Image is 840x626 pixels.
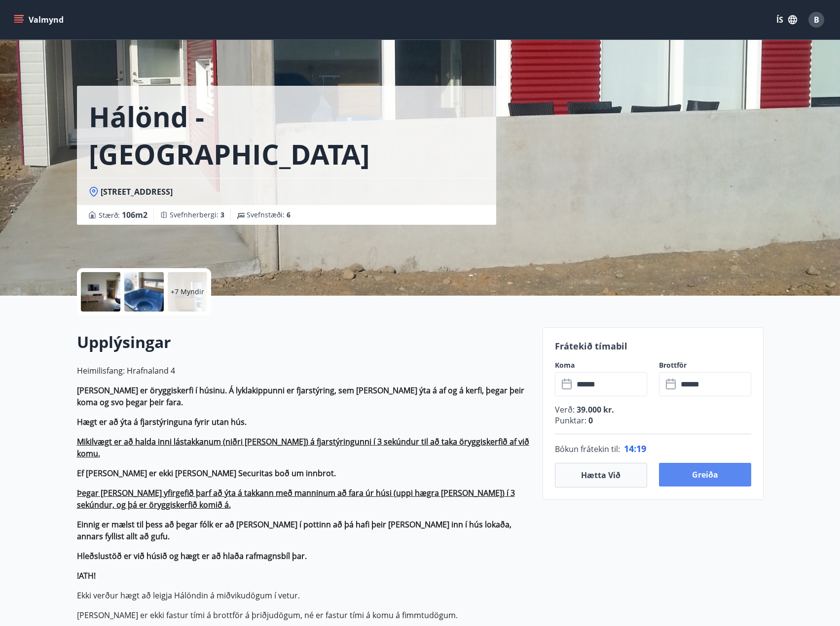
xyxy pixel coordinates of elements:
span: Bókun frátekin til : [555,443,620,455]
p: [PERSON_NAME] er ekki fastur tími á brottför á þriðjudögum, né er fastur tími á komu á fimmtudögum. [77,609,531,621]
p: Ekki verður hægt að leigja Hálöndin á miðvikudögum í vetur. [77,590,531,601]
h1: Hálönd - [GEOGRAPHIC_DATA] [89,98,484,173]
button: Greiða [659,463,751,487]
span: Stærð : [99,209,147,221]
strong: Hleðslustöð er við húsið og hægt er að hlaða rafmagnsbíl þar. [77,551,307,561]
button: ÍS [771,11,803,29]
span: 19 [636,443,646,454]
strong: Einnig er mælst til þess að þegar fólk er að [PERSON_NAME] í pottinn að þá hafi þeir [PERSON_NAME... [77,519,511,542]
strong: Hægt er að ýta á fjarstýringuna fyrir utan hús. [77,417,247,427]
span: 14 : [624,443,636,454]
p: Frátekið tímabil [555,340,751,352]
label: Koma [555,360,647,370]
p: Punktar : [555,415,751,426]
ins: Mikilvægt er að halda inni lástakkanum (niðri [PERSON_NAME]) á fjarstýringunni í 3 sekúndur til a... [77,436,529,459]
strong: !ATH! [77,570,96,581]
strong: [PERSON_NAME] er öryggiskerfi í húsinu. Á lyklakippunni er fjarstýring, sem [PERSON_NAME] ýta á a... [77,385,524,408]
label: Brottför [659,360,751,370]
p: +7 Myndir [171,287,204,297]
p: Heimilisfang: Hrafnaland 4 [77,365,531,377]
span: 6 [287,210,291,219]
strong: Ef [PERSON_NAME] er ekki [PERSON_NAME] Securitas boð um innbrot. [77,468,336,479]
span: B [814,14,819,25]
span: 39.000 kr. [575,404,614,415]
p: Verð : [555,404,751,415]
span: 3 [220,210,224,219]
span: [STREET_ADDRESS] [101,186,173,197]
span: 106 m2 [122,209,147,220]
button: menu [12,11,68,29]
button: Hætta við [555,463,647,487]
h2: Upplýsingar [77,331,531,353]
ins: Þegar [PERSON_NAME] yfirgefið þarf að ýta á takkann með manninum að fara úr húsi (uppi hægra [PER... [77,487,515,510]
span: Svefnherbergi : [170,210,224,220]
span: 0 [586,415,593,426]
button: B [804,8,828,32]
span: Svefnstæði : [247,210,291,220]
